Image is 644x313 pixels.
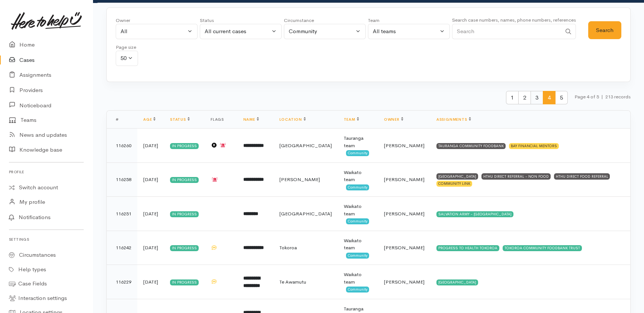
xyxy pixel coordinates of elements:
div: Team [368,17,450,24]
button: Search [588,21,621,39]
div: Waikato team [344,203,372,217]
a: Status [170,117,190,122]
div: Waikato team [344,169,372,183]
div: All current cases [205,27,270,36]
span: 4 [543,91,555,105]
td: 116242 [107,231,137,265]
h6: Settings [9,234,84,244]
th: # [107,111,137,129]
span: Community [346,184,369,190]
td: [DATE] [137,162,164,197]
a: Name [243,117,259,122]
small: Page 4 of 5 213 records [574,91,631,111]
td: [DATE] [137,265,164,299]
span: [PERSON_NAME] [384,142,424,149]
div: Waikato team [344,271,372,285]
div: In progress [170,211,199,217]
div: In progress [170,245,199,251]
span: Te Awamutu [279,279,306,285]
a: Age [143,117,156,122]
div: Status [200,17,282,24]
span: [PERSON_NAME] [279,176,320,183]
span: | [601,94,603,100]
div: All [121,27,186,36]
span: 1 [506,91,519,105]
div: PROGRESS TO HEALTH TOKOROA [436,245,499,251]
a: Location [279,117,306,122]
div: SALVATION ARMY - [GEOGRAPHIC_DATA] [436,211,513,217]
div: 50 [121,54,126,63]
span: 2 [518,91,531,105]
a: Owner [384,117,403,122]
span: [PERSON_NAME] [384,279,424,285]
td: 116260 [107,129,137,163]
div: TAURANGA COMMUNITY FOODBANK [436,143,506,149]
div: [GEOGRAPHIC_DATA] [436,173,478,179]
span: Community [346,218,369,224]
span: Community [346,150,369,156]
div: Waikato team [344,237,372,252]
td: [DATE] [137,129,164,163]
div: BAY FINANCIAL MENTORS [509,143,559,149]
td: 116229 [107,265,137,299]
span: [PERSON_NAME] [384,244,424,251]
span: [PERSON_NAME] [384,211,424,217]
div: [GEOGRAPHIC_DATA] [436,279,478,285]
div: HTHU DIRECT FOOD REFERRAL [554,173,610,179]
div: Tauranga team [344,135,372,149]
span: 3 [531,91,543,105]
button: All [116,24,198,39]
small: Search case numbers, names, phone numbers, references [452,17,576,23]
div: All teams [373,27,438,36]
h6: Profile [9,167,84,177]
th: Flags [205,111,237,129]
div: In progress [170,143,199,149]
div: Page size [116,44,138,51]
button: All teams [368,24,450,39]
div: COMMUNITY LINK [436,181,472,187]
td: [DATE] [137,197,164,231]
span: [PERSON_NAME] [384,176,424,183]
span: Community [346,287,369,293]
div: HTHU DIRECT REFERRAL - NON FOOD [481,173,551,179]
a: Assignments [436,117,471,122]
span: Tokoroa [279,244,297,251]
button: All current cases [200,24,282,39]
div: Circumstance [284,17,366,24]
button: Community [284,24,366,39]
a: Team [344,117,359,122]
span: 5 [555,91,568,105]
div: In progress [170,177,199,183]
div: TOKOROA COMMUNITY FOODBANK TRUST [503,245,582,251]
span: Community [346,253,369,259]
button: 50 [116,51,138,66]
div: Owner [116,17,198,24]
td: [DATE] [137,231,164,265]
td: 116251 [107,197,137,231]
div: Community [289,27,354,36]
span: [GEOGRAPHIC_DATA] [279,142,332,149]
input: Search [452,24,561,39]
td: 116258 [107,162,137,197]
span: [GEOGRAPHIC_DATA] [279,211,332,217]
div: In progress [170,279,199,285]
